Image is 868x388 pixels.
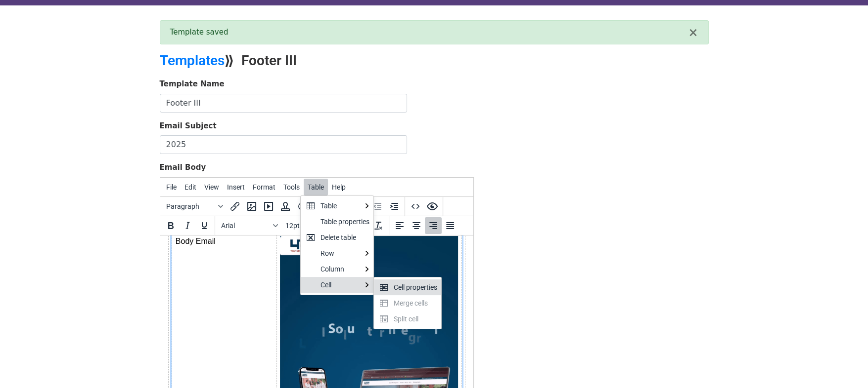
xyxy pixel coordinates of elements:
button: Underline [196,217,213,234]
button: Justify [442,217,458,234]
button: Insert/edit media [260,198,277,215]
div: Delete table [301,230,373,245]
div: Merge cells [394,297,437,309]
span: Paragraph [166,202,215,210]
button: Align left [391,217,408,234]
div: Cell [301,277,373,293]
div: Table properties [320,216,369,228]
button: Align center [408,217,425,234]
iframe: Chat Widget [819,341,868,388]
span: Tools [283,183,300,191]
button: Decrease indent [369,198,386,215]
button: Insert/edit link [227,198,243,215]
div: Delete table [320,232,369,243]
span: Format [253,183,275,191]
div: Merge cells [374,295,441,311]
div: Split cell [394,313,437,325]
a: Templates [160,52,225,69]
div: Template saved [170,27,688,38]
div: Table properties [301,214,373,230]
button: Insert template [277,198,294,215]
button: Italic [179,217,196,234]
button: Emoticons [294,198,311,215]
button: Insert/edit image [243,198,260,215]
div: Cell properties [394,281,437,293]
button: Preview [424,198,441,215]
button: Fonts [217,217,281,234]
button: Increase indent [386,198,403,215]
button: × [688,27,698,39]
button: Blocks [162,198,227,215]
span: View [204,183,219,191]
button: Align right [425,217,442,234]
span: 12pt [285,222,307,230]
span: Arial [221,222,270,230]
div: Cell properties [374,279,441,295]
div: Column [301,261,373,277]
h2: ⟫ Footer III [160,52,521,69]
span: File [166,183,177,191]
div: Cell [320,279,361,291]
div: Table [320,200,361,212]
button: Clear formatting [370,217,387,234]
div: Column [320,263,361,275]
button: Font sizes [281,217,316,234]
label: Template Name [160,78,225,90]
label: Email Subject [160,120,217,132]
span: Edit [184,183,196,191]
div: Row [320,247,361,259]
div: Table [301,198,373,214]
div: Row [301,245,373,261]
span: Table [308,183,324,191]
button: Source code [407,198,424,215]
label: Email Body [160,162,206,173]
div: Split cell [374,311,441,327]
button: Bold [162,217,179,234]
span: Help [332,183,346,191]
span: Insert [227,183,245,191]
